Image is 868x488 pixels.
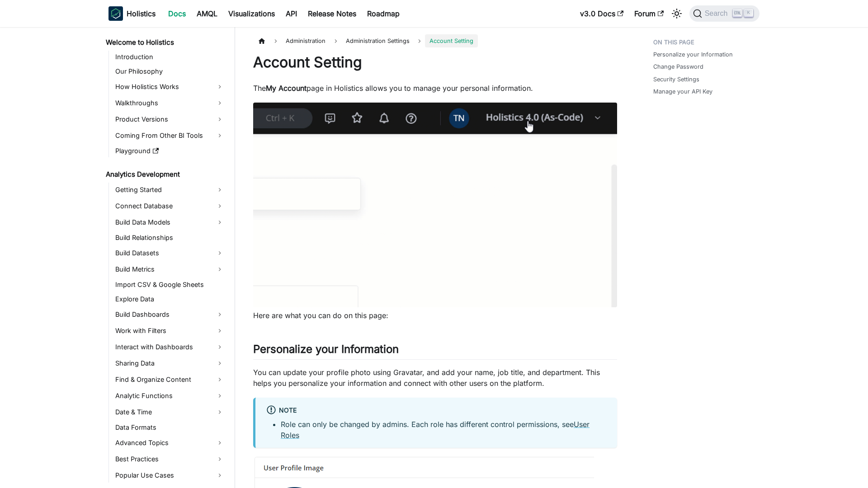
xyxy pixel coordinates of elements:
[113,183,227,197] a: Getting Started
[108,6,123,21] img: Holistics
[113,231,227,244] a: Build Relationships
[362,6,405,21] a: Roadmap
[653,50,733,59] a: Personalize your Information
[689,5,759,22] button: Search (Ctrl+K)
[113,307,227,322] a: Build Dashboards
[108,6,156,21] a: HolisticsHolistics
[103,36,227,49] a: Welcome to Holistics
[127,8,156,19] b: Holistics
[113,51,227,63] a: Introduction
[425,34,478,47] span: Account Setting
[281,420,590,440] a: User Roles
[575,6,629,21] a: v3.0 Docs
[113,372,227,387] a: Find & Organize Content
[266,84,307,93] strong: My Account
[744,9,753,17] kbd: K
[113,468,227,483] a: Popular Use Cases
[341,34,414,47] span: Administration Settings
[113,96,227,110] a: Walkthroughs
[113,128,227,143] a: Coming From Other BI Tools
[223,6,280,21] a: Visualizations
[113,65,227,78] a: Our Philosophy
[113,278,227,291] a: Import CSV & Google Sheets
[653,87,712,96] a: Manage your API Key
[281,34,330,47] span: Administration
[113,324,227,338] a: Work with Filters
[653,75,699,84] a: Security Settings
[253,34,270,47] a: Home page
[113,262,227,277] a: Build Metrics
[113,356,227,371] a: Sharing Data
[253,343,617,360] h2: Personalize your Information
[191,6,223,21] a: AMQL
[253,310,617,321] p: Here are what you can do on this page:
[702,9,733,18] span: Search
[302,6,362,21] a: Release Notes
[253,83,617,94] p: The page in Holistics allows you to manage your personal information.
[113,199,227,213] a: Connect Database
[113,340,227,354] a: Interact with Dashboards
[113,246,227,260] a: Build Datasets
[281,419,606,441] li: Role can only be changed by admins. Each role has different control permissions, see
[629,6,669,21] a: Forum
[163,6,191,21] a: Docs
[113,421,227,434] a: Data Formats
[99,27,235,488] nav: Docs sidebar
[670,6,684,21] button: Switch between dark and light mode (currently light mode)
[113,293,227,305] a: Explore Data
[113,215,227,230] a: Build Data Models
[113,389,227,403] a: Analytic Functions
[113,436,227,450] a: Advanced Topics
[113,80,227,94] a: How Holistics Works
[253,34,617,47] nav: Breadcrumbs
[653,62,703,71] a: Change Password
[253,53,617,71] h1: Account Setting
[103,168,227,181] a: Analytics Development
[113,145,227,157] a: Playground
[113,112,227,127] a: Product Versions
[253,367,617,389] p: You can update your profile photo using Gravatar, and add your name, job title, and department. T...
[266,405,606,417] div: note
[113,405,227,419] a: Date & Time
[113,452,227,466] a: Best Practices
[280,6,302,21] a: API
